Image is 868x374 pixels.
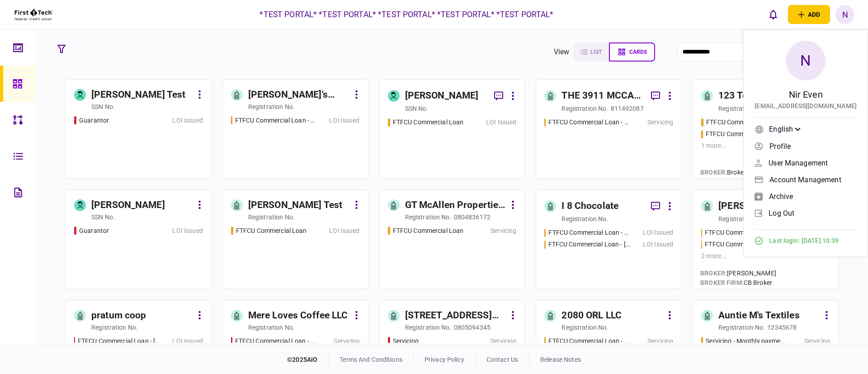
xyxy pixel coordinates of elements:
div: [PERSON_NAME] Test [91,88,185,102]
div: registration no. [561,323,608,332]
div: Auntie M's Textiles [718,308,800,323]
div: *TEST PORTAL* *TEST PORTAL* *TEST PORTAL* *TEST PORTAL* *TEST PORTAL* [259,9,553,20]
span: log out [769,209,794,217]
div: FTFCU Commercial Loan - 111 1st Street Hillsboro OR [235,116,316,125]
div: Servicing [804,336,830,346]
a: release notes [540,356,581,363]
span: Account management [769,176,841,184]
div: registration no. [718,214,765,223]
img: client company logo [14,3,54,26]
div: LOI Issued [643,240,673,249]
a: [PERSON_NAME] Testregistration no.FTFCU Commercial LoanLOI Issued [222,189,368,289]
div: [PERSON_NAME] Associates [718,199,801,213]
div: [STREET_ADDRESS] Real Estate LLC [405,308,506,323]
span: Last login : [DATE] 10:39 [769,236,839,246]
div: pratum coop [91,308,146,323]
div: 2 more ... [701,251,830,261]
a: [PERSON_NAME] Associatesregistration no.FTFCU Commercial Loan - 412 S Iowa Mitchell SD ServicingF... [693,189,839,289]
div: registration no. [718,323,765,332]
span: cards [629,49,647,55]
a: [PERSON_NAME] TestSSN no.GuarantorLOI Issued [66,79,212,179]
div: LOI Issued [172,116,203,125]
a: [PERSON_NAME]'s Diningregistration no.FTFCU Commercial Loan - 111 1st Street Hillsboro ORLOI Issued [222,79,368,179]
div: LOI Issued [643,228,673,237]
div: registration no. [248,102,295,111]
div: Guarantor [79,226,109,236]
button: open notifications list [764,5,783,24]
div: registration no. [561,104,608,113]
span: list [590,49,602,55]
a: THE 3911 MCCAIN LLCregistration no.811492087FTFCU Commercial Loan - 3911 McCain Blvd N Little Roc... [536,79,682,179]
div: 0804836172 [454,213,491,222]
div: Servicing [491,226,516,236]
div: English [769,124,801,135]
div: FTFCU Commercial Loan - Test Loan 1 [706,129,787,139]
button: list [573,43,609,62]
span: broker firm : [700,279,744,286]
div: registration no. [248,323,295,332]
div: FTFCU Commercial Loan - 412 S Iowa Mitchell SD [705,228,787,237]
div: 0805094345 [454,323,491,332]
div: Servicing [334,336,359,346]
div: Servicing [491,336,516,346]
div: 12345678 [767,323,797,332]
div: FTFCU Commercial Loan - 2845 N Sunset Farm Ave Kuna ID [548,240,630,249]
div: FTFCU Commercial Loan [706,118,777,127]
button: cards [609,43,655,62]
div: FTFCU Commercial Loan [393,226,464,236]
div: LOI Issued [172,226,203,236]
div: [PERSON_NAME] [700,269,776,278]
div: 123 Test Company [718,89,799,103]
span: Profile [769,142,791,150]
div: SSN no. [91,102,115,111]
a: GT McAllen Properties, LLCregistration no.0804836172FTFCU Commercial LoanServicing [379,189,525,289]
div: Guarantor [79,116,109,125]
a: Profile [755,139,857,153]
div: Nir Even [789,88,823,101]
a: log out [755,206,857,220]
button: open adding identity options [788,5,830,24]
div: registration no. [405,323,452,332]
div: FTFCU Commercial Loan - 557 Fountain Court N Keizer OR [548,228,630,237]
div: registration no. [561,214,608,223]
div: FTFCU Commercial Loan - 888 Folgers Ln Kona HI [235,336,317,346]
div: FTFCU Commercial Loan [393,118,464,127]
div: [PERSON_NAME] [91,198,165,213]
div: 2080 ORL LLC [561,308,622,323]
div: GT McAllen Properties, LLC [405,198,506,213]
div: registration no. [248,213,295,222]
div: registration no. [91,323,138,332]
div: SSN no. [91,213,115,222]
div: LOI Issued [172,336,203,346]
div: FTFCU Commercial Loan - 557 Pleasant Lane Huron SD [548,336,630,346]
div: N [786,41,826,80]
div: LOI Issued [329,116,359,125]
div: registration no. [718,104,765,113]
div: FTFCU Commercial Loan - 3911 McCain Blvd N Little Rock AR [548,118,630,127]
button: N [835,5,854,24]
div: Servicing - Monthly payment report [706,336,787,346]
span: User management [769,159,828,167]
div: Servicing [647,118,673,127]
a: archive [755,189,857,203]
a: 123 Test Companyregistration no.FTFCU Commercial LoanProcessingFTFCU Commercial Loan - Test Loan ... [693,79,839,179]
div: © 2025 AIO [287,355,329,365]
div: LOI Issued [329,226,359,236]
div: [PERSON_NAME]'s Dining [248,88,349,102]
a: contact us [486,356,518,363]
a: privacy policy [425,356,464,363]
a: Account management [755,173,857,186]
a: [PERSON_NAME]SSN no.GuarantorLOI Issued [66,189,212,289]
span: Broker : [700,169,727,176]
div: CB Broker [700,278,776,288]
div: I 8 Chocolate [561,199,618,213]
div: view [554,47,570,57]
span: archive [769,193,793,200]
div: 1 more ... [701,141,830,151]
div: Mere Loves Coffee LLC [248,308,348,323]
div: FTFCU Commercial Loan - 2845 N Sunset Farm Ave Kuna ID [705,240,787,249]
a: terms and conditions [340,356,402,363]
div: FTFCU Commercial Loan [236,226,307,236]
div: [PERSON_NAME] [405,89,479,103]
div: Broker Chee [700,168,761,177]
